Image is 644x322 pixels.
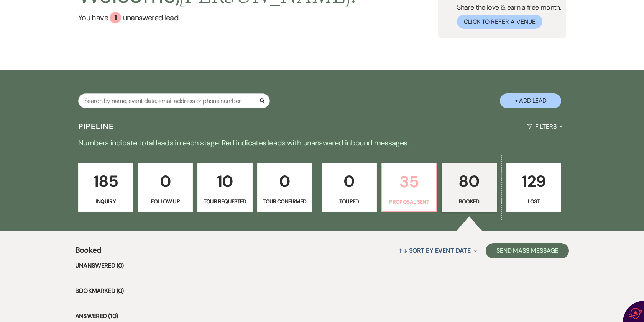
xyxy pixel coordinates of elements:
p: Booked [447,197,492,206]
p: Lost [511,197,557,206]
a: 10Tour Requested [197,163,253,212]
p: 185 [83,168,128,194]
h3: Pipeline [78,121,114,132]
p: Tour Requested [202,197,248,206]
a: 129Lost [506,163,562,212]
p: 0 [327,168,372,194]
p: Proposal Sent [387,198,432,206]
p: Inquiry [83,197,128,206]
a: 80Booked [442,163,497,212]
p: 129 [511,168,557,194]
a: You have 1 unanswered lead. [78,12,357,23]
p: 35 [387,169,432,195]
button: Click to Refer a Venue [457,15,542,29]
p: Numbers indicate total leads in each stage. Red indicates leads with unanswered inbound messages. [46,137,598,149]
a: 35Proposal Sent [381,163,437,212]
span: Booked [75,244,102,261]
p: Tour Confirmed [262,197,307,206]
span: ↑↓ [398,247,407,255]
a: 0Follow Up [138,163,193,212]
button: + Add Lead [500,93,561,108]
a: 0Toured [322,163,377,212]
p: Follow Up [143,197,188,206]
p: 0 [143,168,188,194]
li: Bookmarked (0) [75,286,569,296]
a: 0Tour Confirmed [257,163,312,212]
input: Search by name, event date, email address or phone number [78,93,270,108]
p: 0 [262,168,307,194]
span: Event Date [435,247,471,255]
button: Filters [524,116,566,137]
button: Sort By Event Date [395,240,480,261]
div: 1 [110,12,121,23]
p: Toured [327,197,372,206]
p: 80 [447,168,492,194]
p: 10 [202,168,248,194]
li: Unanswered (0) [75,261,569,271]
li: Answered (10) [75,311,569,321]
a: 185Inquiry [78,163,133,212]
button: Send Mass Message [486,243,569,258]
